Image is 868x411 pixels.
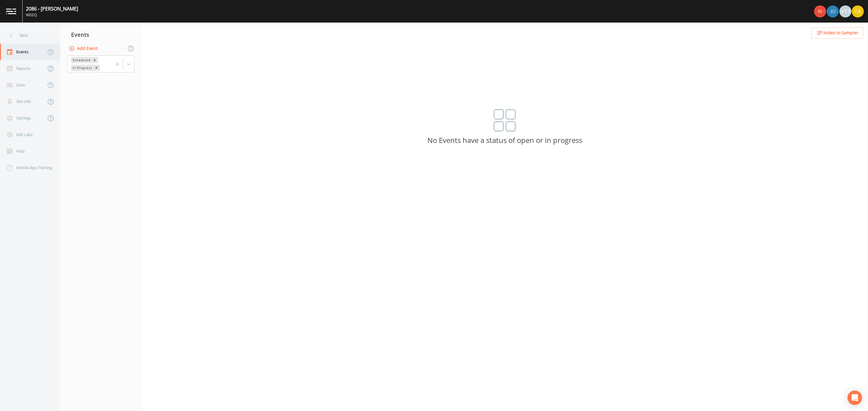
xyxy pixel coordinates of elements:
img: svg%3e [494,109,516,131]
div: Remove In Progress [93,65,100,71]
div: Events [60,27,142,42]
div: Scheduled [71,57,91,63]
div: Remove Scheduled [91,57,98,63]
div: In Progress [71,65,93,71]
img: 37d9cc7f3e1b9ec8ec648c4f5b158cdc [852,5,864,17]
button: Add Event [68,43,100,54]
img: 90c1b0c37970a682c16f0c9ace18ad6c [814,5,826,17]
span: Notes to Sampler [823,29,858,37]
div: WDEQ [26,12,78,18]
p: No Events have a status of open or in progress [142,138,868,143]
div: Open Intercom Messenger [848,391,862,405]
div: Josh Watzak [826,5,839,17]
button: Notes to Sampler [811,27,863,39]
div: Kira Cunniff [814,5,826,17]
div: +17 [839,5,851,17]
img: logo [6,8,16,14]
img: d2de15c11da5451b307a030ac90baa3e [827,5,839,17]
div: 2086 - [PERSON_NAME] [26,5,78,12]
